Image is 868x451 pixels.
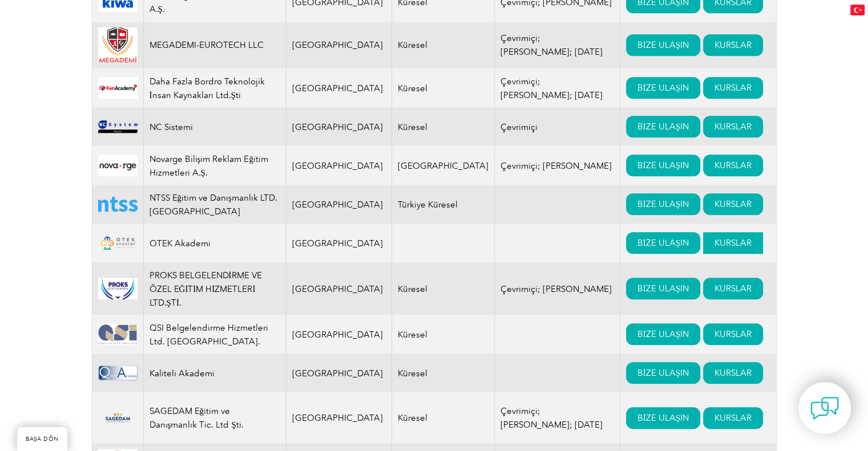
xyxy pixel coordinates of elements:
img: 82fc6c71-8733-ed11-9db1-00224817fa54-logo.png [98,398,138,437]
font: Küresel [398,122,427,132]
font: Çevrimiçi; [PERSON_NAME] [500,284,612,294]
font: BİZE ULAŞIN [637,368,689,378]
font: KURSLAR [714,199,752,209]
a: KURSLAR [703,155,763,176]
font: [GEOGRAPHIC_DATA] [398,161,488,171]
img: 9e55bf80-85bc-ef11-a72f-00224892eff5-logo.png [98,120,138,133]
font: KURSLAR [714,368,752,378]
img: bab05414-4b4d-ea11-a812-000d3a79722d-logo.png [98,197,138,212]
font: BAŞA DÖN [26,436,59,442]
a: BİZE ULAŞIN [626,155,700,176]
img: tr [850,5,865,15]
font: NC Sistemi [150,122,193,132]
a: KURSLAR [703,407,763,429]
a: KURSLAR [703,193,763,215]
font: QSI Belgelendirme Hizmetleri Ltd. [GEOGRAPHIC_DATA]. [150,323,268,347]
font: Küresel [398,368,427,379]
a: BİZE ULAŞIN [626,116,700,137]
font: BİZE ULAŞIN [637,199,689,209]
font: BİZE ULAŞIN [637,40,689,50]
font: Daha Fazla Bordro Teknolojik İnsan Kaynakları Ltd.Şti [150,76,265,100]
font: Küresel [398,83,427,94]
a: BİZE ULAŞIN [626,323,700,345]
font: [GEOGRAPHIC_DATA] [292,122,383,132]
font: BİZE ULAŞIN [637,160,689,170]
font: KURSLAR [714,238,752,248]
font: Küresel [398,40,427,50]
font: BİZE ULAŞIN [637,238,689,248]
img: contact-chat.png [810,394,839,422]
font: [GEOGRAPHIC_DATA] [292,83,383,94]
a: BAŞA DÖN [17,427,67,451]
font: Novarge Bilişim Reklam Eğitim Hizmetleri A.Ş. [150,154,268,178]
font: KURSLAR [714,413,752,423]
font: Küresel [398,413,427,423]
img: 676db975-d0d1-ef11-a72f-00224892eff5-logo.png [98,232,138,254]
font: [GEOGRAPHIC_DATA] [292,330,383,340]
font: KURSLAR [714,329,752,339]
font: BİZE ULAŞIN [637,329,689,339]
a: KURSLAR [703,323,763,345]
font: SAGEDAM Eğitim ve Danışmanlık Tic. Ltd Şti. [150,406,244,430]
a: BİZE ULAŞIN [626,77,700,99]
a: KURSLAR [703,116,763,137]
font: Çevrimiçi; [PERSON_NAME]; [DATE] [500,76,603,100]
font: MEGADEMI-EUROTECH LLC [150,40,264,50]
font: BİZE ULAŞIN [637,83,689,93]
font: [GEOGRAPHIC_DATA] [292,368,383,379]
a: KURSLAR [703,232,763,254]
font: Çevrimiçi; [PERSON_NAME] [500,161,612,171]
font: KURSLAR [714,83,752,93]
font: [GEOGRAPHIC_DATA] [292,284,383,294]
a: BİZE ULAŞIN [626,278,700,299]
font: BİZE ULAŞIN [637,121,689,132]
font: NTSS Eğitim ve Danışmanlık LTD. [GEOGRAPHIC_DATA] [150,193,277,217]
font: OTEK Akademi [150,238,211,249]
img: e16a2823-4623-ef11-840a-00224897b20f-logo.png [98,77,138,99]
img: 57350245-2fe8-ed11-8848-002248156329-logo.jpg [98,155,138,176]
font: Çevrimiçi; [PERSON_NAME]; [DATE] [500,33,603,57]
a: KURSLAR [703,77,763,99]
img: 6f718c37-9d51-ea11-a813-000d3ae11abd-logo.png [98,27,138,63]
a: BİZE ULAŞIN [626,407,700,429]
font: BİZE ULAŞIN [637,413,689,423]
a: KURSLAR [703,34,763,56]
font: [GEOGRAPHIC_DATA] [292,200,383,210]
font: KURSLAR [714,121,752,132]
font: PROKS BELGELENDİRME VE ÖZEL EĞİTİM HİZMETLERİ LTD.ŞTİ. [150,270,262,308]
img: 7fe69a6b-c8e3-ea11-a813-000d3a79722d-logo.jpg [98,278,138,299]
font: BİZE ULAŞIN [637,283,689,294]
font: [GEOGRAPHIC_DATA] [292,40,383,50]
font: [GEOGRAPHIC_DATA] [292,238,383,249]
font: Çevrimiçi [500,122,538,132]
font: Türkiye Küresel [398,200,458,210]
font: KURSLAR [714,40,752,50]
font: [GEOGRAPHIC_DATA] [292,413,383,423]
img: 332d7e0c-38db-ea11-a813-000d3a79722d-logo.png [98,365,138,380]
font: Küresel [398,330,427,340]
font: KURSLAR [714,283,752,294]
font: Kaliteli Akademi [150,368,215,379]
a: BİZE ULAŞIN [626,362,700,384]
a: BİZE ULAŞIN [626,34,700,56]
a: BİZE ULAŞIN [626,232,700,254]
font: Küresel [398,284,427,294]
font: [GEOGRAPHIC_DATA] [292,161,383,171]
font: KURSLAR [714,160,752,170]
a: KURSLAR [703,362,763,384]
a: BİZE ULAŞIN [626,193,700,215]
a: KURSLAR [703,278,763,299]
font: Çevrimiçi; [PERSON_NAME]; [DATE] [500,406,603,430]
img: d621cc73-b749-ea11-a812-000d3a7940d5-logo.jpg [98,324,138,344]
